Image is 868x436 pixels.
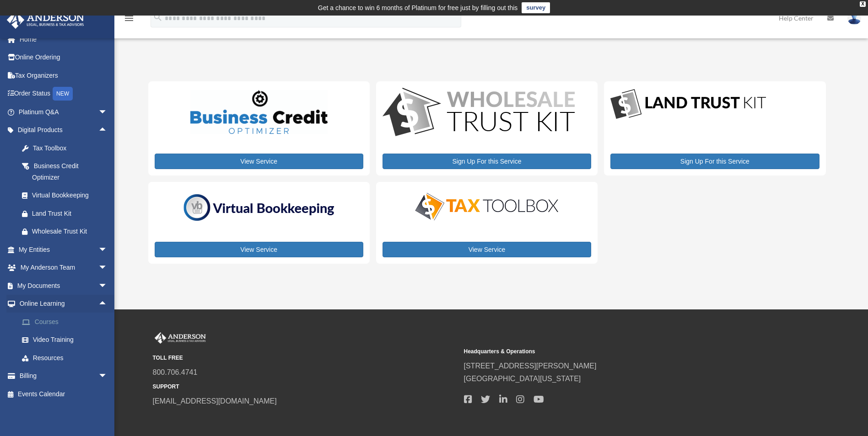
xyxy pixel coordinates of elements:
small: TOLL FREE [153,353,458,363]
div: Land Trust Kit [32,208,105,219]
a: View Service [155,242,363,257]
span: arrow_drop_down [98,367,117,386]
img: Anderson Advisors Platinum Portal [4,11,87,29]
a: menu [124,16,135,24]
img: User Pic [847,11,861,25]
img: LandTrust_lgo-1.jpg [610,88,766,121]
a: [EMAIL_ADDRESS][DOMAIN_NAME] [153,397,277,405]
a: My Entitiesarrow_drop_down [6,240,121,259]
span: arrow_drop_down [98,259,117,277]
div: NEW [53,87,73,101]
a: Billingarrow_drop_down [6,367,121,385]
img: Anderson Advisors Platinum Portal [153,332,208,344]
a: Courses [13,313,121,331]
span: arrow_drop_down [98,276,117,295]
a: Home [6,30,121,48]
a: Land Trust Kit [13,204,117,223]
a: [STREET_ADDRESS][PERSON_NAME] [464,362,597,370]
span: arrow_drop_down [98,240,117,259]
small: SUPPORT [153,382,458,392]
a: Order StatusNEW [6,85,121,103]
a: Sign Up For this Service [383,154,591,169]
a: survey [522,2,550,13]
a: Virtual Bookkeeping [13,186,117,205]
a: My Documentsarrow_drop_down [6,276,121,295]
img: WS-Trust-Kit-lgo-1.jpg [383,88,575,138]
a: Wholesale Trust Kit [13,223,117,241]
div: Tax Toolbox [32,143,105,154]
span: arrow_drop_up [98,295,117,314]
a: My Anderson Teamarrow_drop_down [6,259,121,277]
a: View Service [155,154,363,169]
a: Resources [13,349,121,367]
a: Digital Productsarrow_drop_up [6,121,117,139]
small: Headquarters & Operations [464,347,769,356]
a: Online Ordering [6,48,121,67]
a: Platinum Q&Aarrow_drop_down [6,103,121,121]
a: [GEOGRAPHIC_DATA][US_STATE] [464,375,581,383]
span: arrow_drop_down [98,103,117,122]
a: Video Training [13,331,121,349]
div: Wholesale Trust Kit [32,226,105,237]
a: Events Calendar [6,385,121,403]
i: search [153,12,163,22]
div: Get a chance to win 6 months of Platinum for free just by filling out this [318,2,518,13]
div: Virtual Bookkeeping [32,190,105,201]
span: arrow_drop_up [98,121,117,140]
div: close [860,1,866,7]
a: Tax Organizers [6,66,121,85]
a: View Service [383,242,591,257]
a: Online Learningarrow_drop_up [6,295,121,313]
a: Sign Up For this Service [610,154,819,169]
i: menu [124,13,135,24]
div: Business Credit Optimizer [32,160,105,183]
a: Tax Toolbox [13,139,117,157]
a: Business Credit Optimizer [13,157,117,186]
a: 800.706.4741 [153,368,198,376]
